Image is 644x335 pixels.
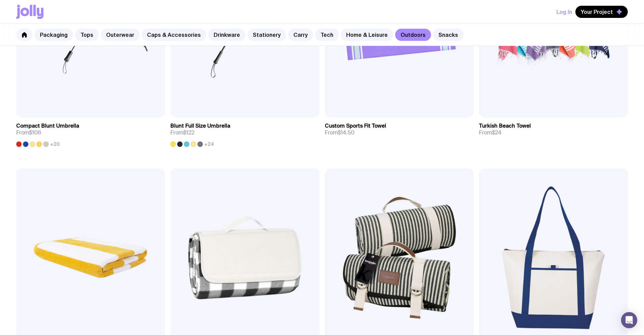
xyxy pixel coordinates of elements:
[170,129,194,136] span: From
[170,117,319,147] a: Blunt Full Size UmbrellaFrom$122+24
[621,312,637,328] div: Open Intercom Messenger
[479,129,501,136] span: From
[16,117,165,147] a: Compact Blunt UmbrellaFrom$106+20
[479,123,531,129] h3: Turkish Beach Towel
[288,29,313,41] a: Carry
[338,129,355,136] span: $14.50
[16,123,79,129] h3: Compact Blunt Umbrella
[575,6,628,18] button: Your Project
[325,129,355,136] span: From
[142,29,206,41] a: Caps & Accessories
[581,8,613,15] span: Your Project
[34,29,73,41] a: Packaging
[556,6,572,18] button: Log In
[247,29,286,41] a: Stationery
[341,29,393,41] a: Home & Leisure
[204,141,214,147] span: +24
[170,123,230,129] h3: Blunt Full Size Umbrella
[325,123,386,129] h3: Custom Sports Fit Towel
[183,129,194,136] span: $122
[479,117,628,141] a: Turkish Beach TowelFrom$24
[492,129,501,136] span: $24
[101,29,140,41] a: Outerwear
[395,29,431,41] a: Outdoors
[16,129,41,136] span: From
[315,29,339,41] a: Tech
[208,29,245,41] a: Drinkware
[433,29,463,41] a: Snacks
[50,141,60,147] span: +20
[29,129,41,136] span: $106
[325,117,474,141] a: Custom Sports Fit TowelFrom$14.50
[75,29,99,41] a: Tops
